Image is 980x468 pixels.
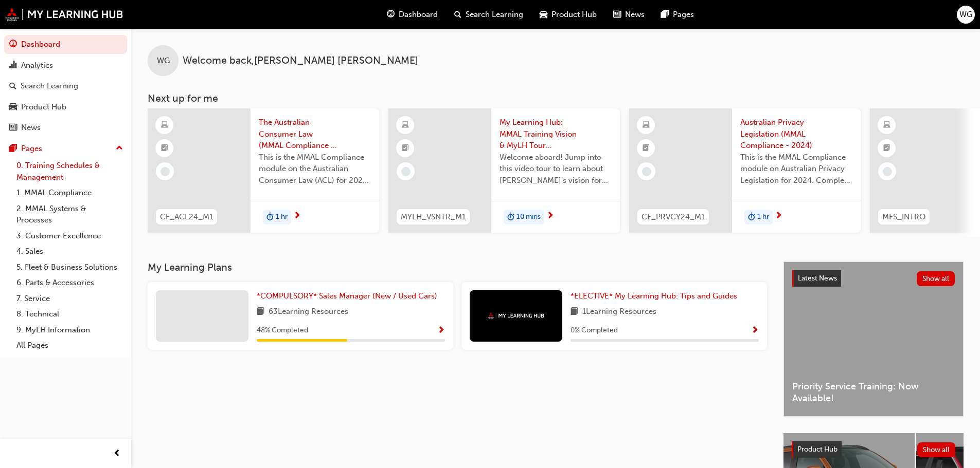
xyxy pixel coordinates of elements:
[488,312,544,319] img: mmal
[4,77,127,96] a: Search Learning
[148,261,767,273] h3: My Learning Plans
[12,259,127,275] a: 5. Fleet & Business Solutions
[4,33,127,139] button: DashboardAnalyticsSearch LearningProduct HubNews
[259,152,371,186] span: This is the MMAL Compliance module on the Australian Consumer Law (ACL) for 2024. Complete this m...
[9,123,17,133] span: news-icon
[792,441,955,458] a: Product HubShow all
[4,139,127,158] button: Pages
[9,40,17,49] span: guage-icon
[4,35,127,54] a: Dashboard
[446,4,531,25] a: search-iconSearch Learning
[401,211,466,223] span: MYLH_VSNTR_M1
[5,8,123,21] img: mmal
[160,211,213,223] span: CF_ACL24_M1
[883,167,892,176] span: learningRecordVerb_NONE-icon
[399,9,438,21] span: Dashboard
[917,442,956,457] button: Show all
[379,4,446,25] a: guage-iconDashboard
[131,92,980,104] h3: Next up for me
[540,8,547,21] span: car-icon
[500,117,612,152] span: My Learning Hub: MMAL Training Vision & MyLH Tour (Elective)
[4,118,127,137] a: News
[12,291,127,307] a: 7. Service
[531,4,605,25] a: car-iconProduct Hub
[957,6,975,24] button: WG
[257,291,437,301] span: *COMPULSORY* Sales Manager (New / Used Cars)
[797,445,838,454] span: Product Hub
[571,291,737,301] span: *ELECTIVE* My Learning Hub: Tips and Guides
[757,211,769,223] span: 1 hr
[883,119,890,132] span: learningResourceType_ELEARNING-icon
[571,290,741,302] a: *ELECTIVE* My Learning Hub: Tips and Guides
[613,8,621,21] span: news-icon
[551,9,597,21] span: Product Hub
[12,306,127,322] a: 8. Technical
[546,212,554,221] span: next-icon
[387,8,395,21] span: guage-icon
[792,381,955,404] span: Priority Service Training: Now Available!
[12,158,127,185] a: 0. Training Schedules & Management
[257,290,441,302] a: *COMPULSORY* Sales Manager (New / Used Cars)
[959,9,972,21] span: WG
[625,9,645,21] span: News
[571,325,618,336] span: 0 % Completed
[9,103,17,112] span: car-icon
[4,98,127,117] a: Product Hub
[571,306,578,319] span: book-icon
[12,201,127,228] a: 2. MMAL Systems & Processes
[401,167,411,176] span: learningRecordVerb_NONE-icon
[516,211,541,223] span: 10 mins
[21,101,66,113] div: Product Hub
[9,61,17,70] span: chart-icon
[661,8,669,21] span: pages-icon
[161,167,170,176] span: learningRecordVerb_NONE-icon
[4,56,127,75] a: Analytics
[12,338,127,353] a: All Pages
[673,9,694,21] span: Pages
[113,447,121,460] span: prev-icon
[882,211,925,223] span: MFS_INTRO
[183,55,418,67] span: Welcome back , [PERSON_NAME] [PERSON_NAME]
[402,142,409,155] span: booktick-icon
[402,119,409,132] span: learningResourceType_ELEARNING-icon
[9,82,16,91] span: search-icon
[783,261,964,417] a: Latest NewsShow allPriority Service Training: Now Available!
[161,142,168,155] span: booktick-icon
[507,211,514,224] span: duration-icon
[388,108,620,233] a: MYLH_VSNTR_M1My Learning Hub: MMAL Training Vision & MyLH Tour (Elective)Welcome aboard! Jump int...
[12,244,127,259] a: 4. Sales
[257,306,264,319] span: book-icon
[21,143,42,155] div: Pages
[642,211,705,223] span: CF_PRVCY24_M1
[917,271,955,286] button: Show all
[500,152,612,186] span: Welcome aboard! Jump into this video tour to learn about [PERSON_NAME]'s vision for your learning...
[437,324,445,337] button: Show Progress
[12,185,127,201] a: 1. MMAL Compliance
[653,4,702,25] a: pages-iconPages
[257,325,308,336] span: 48 % Completed
[12,228,127,244] a: 3. Customer Excellence
[21,60,53,71] div: Analytics
[643,142,650,155] span: booktick-icon
[605,4,653,25] a: news-iconNews
[751,324,759,337] button: Show Progress
[12,275,127,291] a: 6. Parts & Accessories
[12,322,127,338] a: 9. MyLH Information
[259,117,371,152] span: The Australian Consumer Law (MMAL Compliance - 2024)
[642,167,651,176] span: learningRecordVerb_NONE-icon
[454,8,461,21] span: search-icon
[883,142,890,155] span: booktick-icon
[751,326,759,335] span: Show Progress
[9,144,17,154] span: pages-icon
[148,108,379,233] a: CF_ACL24_M1The Australian Consumer Law (MMAL Compliance - 2024)This is the MMAL Compliance module...
[293,212,301,221] span: next-icon
[643,119,650,132] span: learningResourceType_ELEARNING-icon
[466,9,523,21] span: Search Learning
[161,119,168,132] span: learningResourceType_ELEARNING-icon
[748,211,755,224] span: duration-icon
[21,122,41,134] div: News
[582,306,656,319] span: 1 Learning Resources
[21,80,78,92] div: Search Learning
